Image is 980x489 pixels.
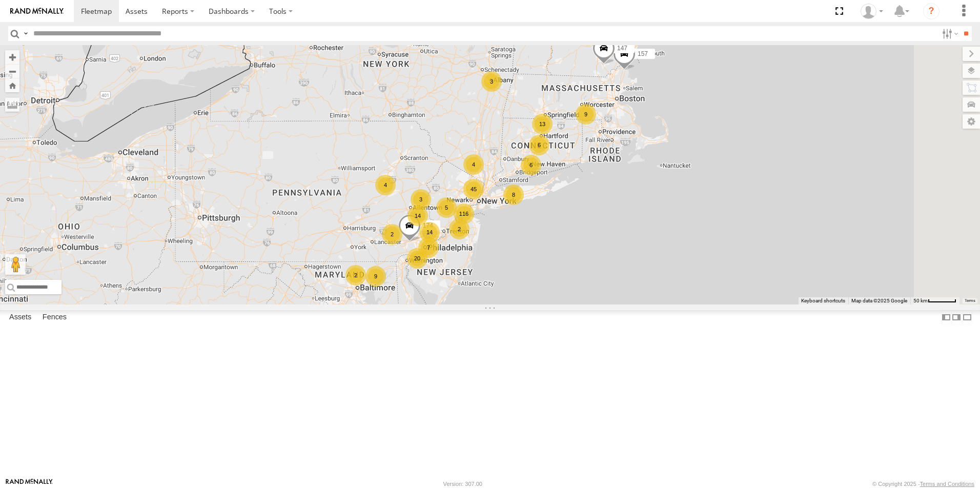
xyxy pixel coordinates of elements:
label: Search Query [22,26,30,41]
div: 20 [407,248,427,269]
button: Drag Pegman onto the map to open Street View [5,254,26,275]
button: Keyboard shortcuts [801,297,845,304]
div: 14 [407,206,428,226]
div: 5 [436,197,457,218]
div: 9 [576,104,596,125]
div: 6 [529,135,549,155]
span: 50 km [913,298,928,303]
div: 3 [411,189,431,210]
label: Assets [4,310,36,324]
div: Matt Square [857,4,887,19]
img: rand-logo.svg [10,8,64,15]
button: Map Scale: 50 km per 52 pixels [910,297,959,304]
span: Map data ©2025 Google [851,298,907,303]
div: 116 [454,203,474,224]
div: 4 [375,175,396,195]
button: Zoom in [5,50,19,64]
a: Terms and Conditions [920,481,974,487]
label: Hide Summary Table [962,310,972,325]
label: Search Filter Options [938,26,960,41]
div: 14 [419,222,440,242]
div: Version: 307.00 [443,481,482,487]
div: 7 [418,237,439,258]
label: Measure [5,97,19,112]
a: Terms (opens in new tab) [965,299,975,303]
label: Fences [37,310,72,324]
div: © Copyright 2025 - [872,481,974,487]
div: 9 [365,266,386,287]
button: Zoom Home [5,78,19,92]
div: 8 [503,185,524,205]
div: 3 [481,71,502,92]
span: 157 [638,51,648,58]
label: Dock Summary Table to the Right [951,310,962,325]
div: 2 [345,265,366,286]
div: 2 [449,219,469,239]
span: 147 [617,45,627,52]
button: Zoom out [5,64,19,78]
div: 6 [521,155,541,175]
div: 13 [532,114,553,134]
a: Visit our Website [6,479,53,489]
label: Dock Summary Table to the Left [941,310,951,325]
div: 2 [382,224,402,244]
div: 4 [463,154,484,175]
label: Map Settings [963,114,980,129]
div: 45 [463,179,484,199]
i: ? [923,3,940,19]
